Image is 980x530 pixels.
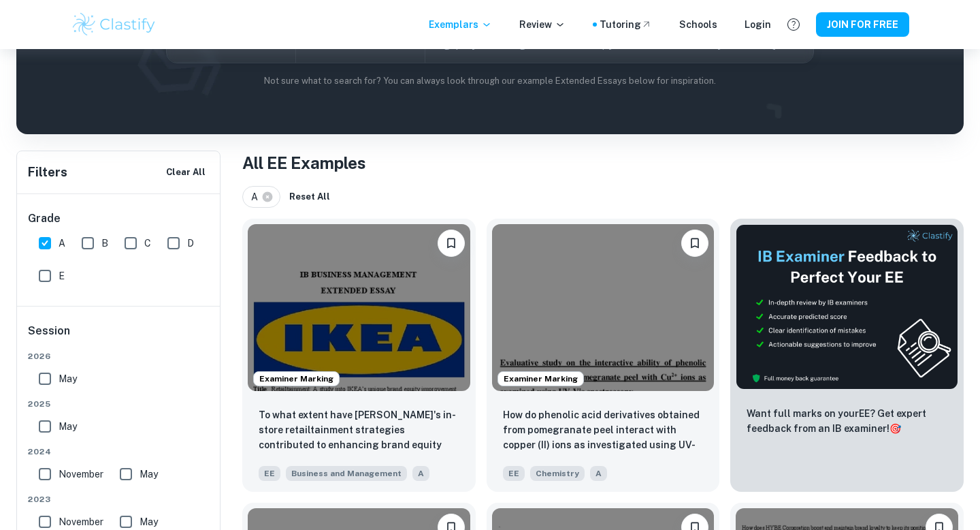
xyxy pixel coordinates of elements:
[889,423,901,434] span: 🎯
[286,187,333,207] button: Reset All
[259,466,280,481] span: EE
[503,407,704,454] p: How do phenolic acid derivatives obtained from pomegranate peel interact with copper (II) ions as...
[681,230,708,257] button: Please log in to bookmark exemplars
[28,446,210,458] span: 2024
[242,219,476,492] a: Examiner MarkingPlease log in to bookmark exemplarsTo what extent have IKEA's in-store retailtain...
[187,236,194,251] span: D
[248,224,470,391] img: Business and Management EE example thumbnail: To what extent have IKEA's in-store reta
[242,186,280,208] div: A
[28,493,210,505] span: 2023
[412,466,429,481] span: A
[28,350,210,362] span: 2026
[286,466,407,481] span: Business and Management
[492,224,715,391] img: Chemistry EE example thumbnail: How do phenolic acid derivatives obtaine
[736,224,958,390] img: Thumbnail
[730,219,964,492] a: ThumbnailWant full marks on yourEE? Get expert feedback from an IB examiner!
[503,466,525,481] span: EE
[59,419,77,434] span: May
[487,219,720,492] a: Examiner MarkingPlease log in to bookmark exemplarsHow do phenolic acid derivatives obtained from...
[59,268,65,283] span: E
[747,406,947,436] p: Want full marks on your EE ? Get expert feedback from an IB examiner!
[28,323,210,350] h6: Session
[530,466,585,481] span: Chemistry
[429,17,492,32] p: Exemplars
[679,17,717,32] a: Schools
[254,373,339,385] span: Examiner Marking
[59,467,103,482] span: November
[242,151,964,175] h1: All EE Examples
[519,17,566,32] p: Review
[144,236,151,251] span: C
[101,236,108,251] span: B
[28,211,210,227] h6: Grade
[251,189,264,204] span: A
[259,407,459,454] p: To what extent have IKEA's in-store retailtainment strategies contributed to enhancing brand equi...
[59,514,103,529] span: November
[590,466,607,481] span: A
[28,163,67,182] h6: Filters
[28,398,210,410] span: 2025
[59,371,77,386] span: May
[59,236,65,251] span: A
[140,514,158,529] span: May
[27,74,953,88] p: Not sure what to search for? You can always look through our example Extended Essays below for in...
[438,230,465,257] button: Please log in to bookmark exemplars
[498,373,583,385] span: Examiner Marking
[71,11,157,38] img: Clastify logo
[782,13,805,36] button: Help and Feedback
[600,17,652,32] a: Tutoring
[140,467,158,482] span: May
[745,17,771,32] a: Login
[816,12,909,37] button: JOIN FOR FREE
[163,162,209,183] button: Clear All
